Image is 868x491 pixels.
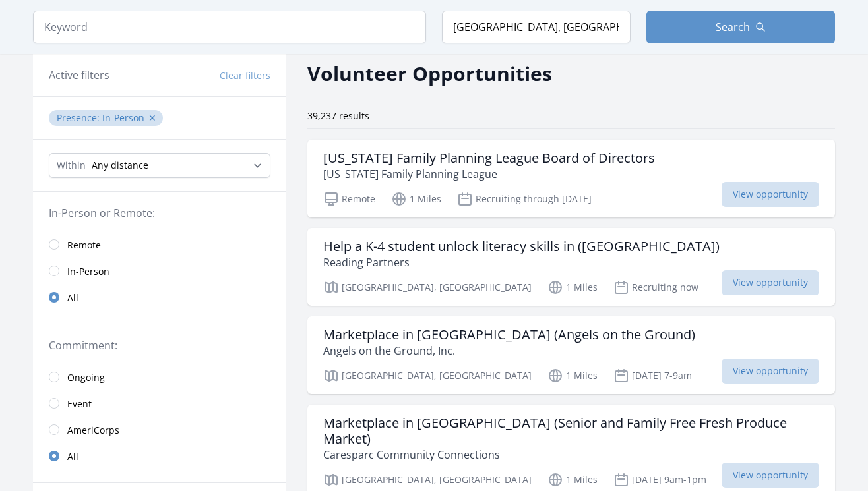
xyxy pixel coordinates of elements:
[722,359,819,384] span: View opportunity
[323,343,695,359] p: Angels on the Ground, Inc.
[722,270,819,295] span: View opportunity
[33,258,286,284] a: In-Person
[722,463,819,488] span: View opportunity
[323,191,375,207] p: Remote
[307,140,835,217] a: [US_STATE] Family Planning League Board of Directors [US_STATE] Family Planning League Remote 1 M...
[102,111,144,124] span: In-Person
[33,390,286,417] a: Event
[547,279,598,295] p: 1 Miles
[33,231,286,258] a: Remote
[49,153,270,178] select: Search Radius
[67,397,92,411] span: Event
[49,67,109,83] h3: Active filters
[67,424,119,437] span: AmeriCorps
[323,447,819,463] p: Caresparc Community Connections
[33,11,426,43] input: Keyword
[613,368,692,384] p: [DATE] 7-9am
[67,265,109,278] span: In-Person
[323,166,655,182] p: [US_STATE] Family Planning League
[547,368,598,384] p: 1 Miles
[33,417,286,443] a: AmeriCorps
[307,109,369,122] span: 39,237 results
[148,111,156,125] button: ✕
[307,59,552,88] h2: Volunteer Opportunities
[49,337,270,353] legend: Commitment:
[33,364,286,390] a: Ongoing
[49,205,270,221] legend: In-Person or Remote:
[67,371,105,384] span: Ongoing
[323,415,819,447] h3: Marketplace in [GEOGRAPHIC_DATA] (Senior and Family Free Fresh Produce Market)
[323,472,532,488] p: [GEOGRAPHIC_DATA], [GEOGRAPHIC_DATA]
[307,228,835,306] a: Help a K-4 student unlock literacy skills in ([GEOGRAPHIC_DATA]) Reading Partners [GEOGRAPHIC_DAT...
[33,443,286,469] a: All
[323,150,655,166] h3: [US_STATE] Family Planning League Board of Directors
[323,279,532,295] p: [GEOGRAPHIC_DATA], [GEOGRAPHIC_DATA]
[67,239,101,252] span: Remote
[307,316,835,394] a: Marketplace in [GEOGRAPHIC_DATA] (Angels on the Ground) Angels on the Ground, Inc. [GEOGRAPHIC_DA...
[323,239,720,254] h3: Help a K-4 student unlock literacy skills in ([GEOGRAPHIC_DATA])
[323,327,695,343] h3: Marketplace in [GEOGRAPHIC_DATA] (Angels on the Ground)
[722,182,819,207] span: View opportunity
[613,472,706,488] p: [DATE] 9am-1pm
[67,291,78,304] span: All
[220,69,270,82] button: Clear filters
[457,191,592,207] p: Recruiting through [DATE]
[716,19,750,35] span: Search
[57,111,102,124] span: Presence :
[391,191,441,207] p: 1 Miles
[67,450,78,463] span: All
[323,254,720,270] p: Reading Partners
[646,11,835,43] button: Search
[442,11,631,43] input: Location
[547,472,598,488] p: 1 Miles
[613,279,698,295] p: Recruiting now
[33,284,286,310] a: All
[323,368,532,384] p: [GEOGRAPHIC_DATA], [GEOGRAPHIC_DATA]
